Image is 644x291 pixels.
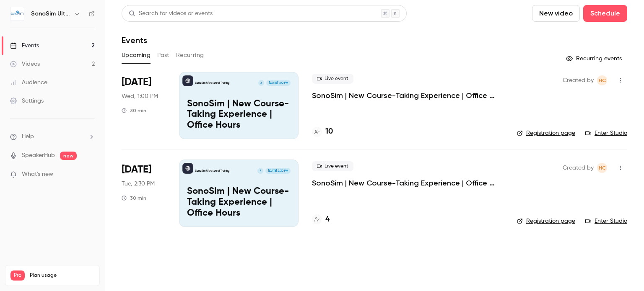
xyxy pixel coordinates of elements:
p: SonoSim Ultrasound Training [195,169,229,173]
a: SonoSim | New Course-Taking Experience | Office HoursSonoSim Ultrasound TrainingJ[DATE] 2:30 PMSo... [179,160,299,227]
button: Schedule [583,5,627,22]
a: 10 [312,126,333,137]
button: Upcoming [122,49,151,62]
div: Oct 7 Tue, 2:30 PM (America/Los Angeles) [122,160,166,227]
span: Live event [312,74,353,84]
h4: 10 [325,126,333,137]
div: Search for videos or events [129,9,213,18]
div: Oct 1 Wed, 1:00 PM (America/Los Angeles) [122,72,166,139]
div: 30 min [122,107,146,114]
span: Live event [312,161,353,171]
img: SonoSim Ultrasound Training [10,7,24,21]
span: Plan usage [30,272,94,279]
a: SonoSim | New Course-Taking Experience | Office Hours [312,90,504,100]
p: SonoSim | New Course-Taking Experience | Office Hours [187,99,291,131]
p: SonoSim Ultrasound Training [195,81,229,85]
span: [DATE] [122,163,151,176]
button: New video [532,5,580,22]
h4: 4 [325,214,330,225]
span: HC [599,163,606,173]
button: Past [157,49,169,62]
span: Holly Clark [597,163,607,173]
a: SpeakerHub [22,151,55,160]
h6: SonoSim Ultrasound Training [31,10,70,18]
span: Pro [10,270,25,281]
span: new [60,152,77,160]
li: help-dropdown-opener [10,132,95,141]
span: Tue, 2:30 PM [122,180,155,188]
span: HC [599,75,606,85]
h1: Events [122,35,147,45]
span: Created by [563,163,594,173]
span: What's new [22,170,53,179]
a: Enter Studio [585,129,627,137]
a: SonoSim | New Course-Taking Experience | Office HoursSonoSim Ultrasound TrainingJ[DATE] 1:00 PMSo... [179,72,299,139]
div: Audience [10,78,47,87]
span: Created by [563,75,594,85]
div: Settings [10,97,44,105]
div: Videos [10,60,40,68]
span: [DATE] [122,75,151,89]
div: J [257,167,264,174]
span: Help [22,132,34,141]
span: [DATE] 2:30 PM [265,168,290,174]
span: Holly Clark [597,75,607,85]
div: J [258,80,265,86]
button: Recurring events [562,52,627,65]
button: Recurring [176,49,204,62]
a: Registration page [517,217,575,225]
div: 30 min [122,195,146,201]
span: [DATE] 1:00 PM [266,80,290,86]
p: SonoSim | New Course-Taking Experience | Office Hours [187,186,291,219]
a: 4 [312,214,330,225]
div: Events [10,41,39,50]
a: Registration page [517,129,575,137]
a: Enter Studio [585,217,627,225]
a: SonoSim | New Course-Taking Experience | Office Hours [312,178,504,188]
span: Wed, 1:00 PM [122,92,158,100]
